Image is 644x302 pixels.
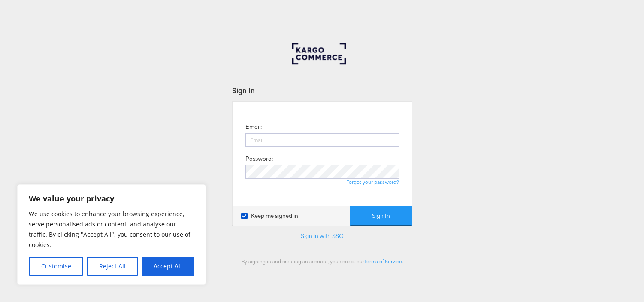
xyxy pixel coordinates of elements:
div: We value your privacy [17,184,206,285]
label: Password: [245,155,273,163]
button: Customise [29,257,83,276]
button: Accept All [142,257,194,276]
div: Sign In [232,85,412,95]
a: Forgot your password? [346,179,399,185]
label: Keep me signed in [241,212,298,220]
a: Sign in with SSO [301,232,344,240]
button: Reject All [87,257,138,276]
label: Email: [245,123,262,131]
input: Email [245,133,399,147]
div: By signing in and creating an account, you accept our . [232,258,412,265]
p: We value your privacy [29,193,194,204]
a: Terms of Service [364,258,402,265]
button: Sign In [350,206,412,226]
p: We use cookies to enhance your browsing experience, serve personalised ads or content, and analys... [29,209,194,250]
